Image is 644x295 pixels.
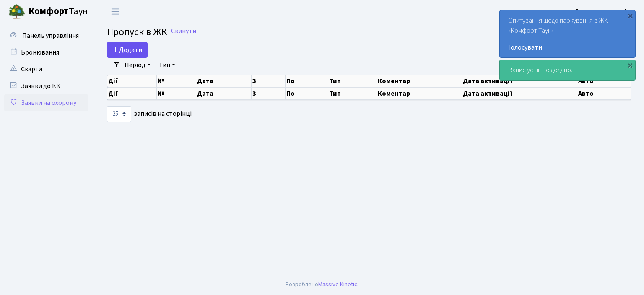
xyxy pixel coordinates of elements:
a: Massive Kinetic [318,280,357,289]
a: Період [121,58,154,72]
th: Дата активації [462,87,577,100]
span: Додати [112,45,142,55]
th: Дата активації [462,75,577,87]
div: Розроблено . [286,280,358,289]
span: Таун [29,5,88,19]
b: Комфорт [29,5,69,18]
img: logo.png [8,3,25,20]
a: Скарги [4,61,88,78]
th: З [252,75,286,87]
label: записів на сторінці [107,106,192,122]
div: Опитування щодо паркування в ЖК «Комфорт Таун» [500,10,635,57]
th: Авто [577,87,631,100]
th: Дії [107,75,157,87]
select: записів на сторінці [107,106,131,122]
a: Панель управління [4,27,88,44]
a: Додати [107,42,148,58]
a: Голосувати [508,42,627,52]
th: № [157,87,196,100]
button: Переключити навігацію [105,5,126,18]
a: Скинути [171,27,196,35]
th: Тип [328,75,377,87]
a: Бронювання [4,44,88,61]
th: З [252,87,286,100]
th: Дата [196,87,252,100]
a: Тип [156,58,179,72]
a: Цитрус [PERSON_NAME] А. [552,7,634,17]
span: Пропуск в ЖК [107,25,167,39]
th: Коментар [377,75,462,87]
th: № [157,75,196,87]
th: По [286,75,328,87]
div: Запис успішно додано. [500,60,635,80]
div: × [626,61,634,69]
th: Дата [196,75,252,87]
th: По [286,87,328,100]
div: × [626,11,634,20]
span: Панель управління [22,31,79,40]
th: Дії [107,87,157,100]
a: Заявки до КК [4,78,88,94]
b: Цитрус [PERSON_NAME] А. [552,7,634,16]
a: Заявки на охорону [4,94,88,111]
th: Коментар [377,87,462,100]
th: Тип [328,87,377,100]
